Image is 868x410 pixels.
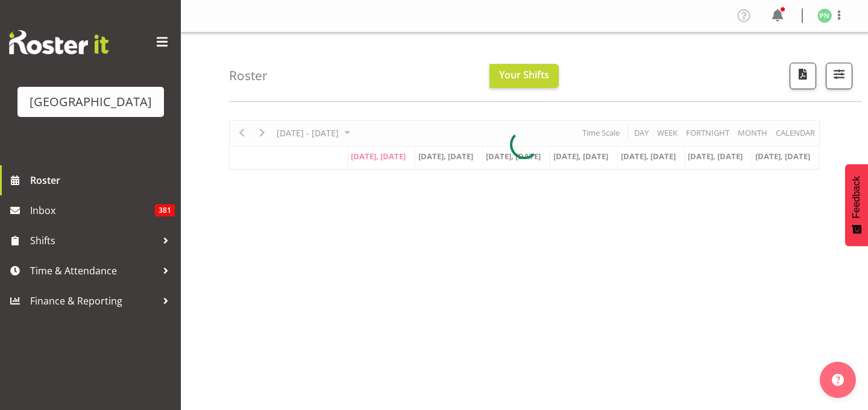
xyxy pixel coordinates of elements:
button: Feedback - Show survey [845,164,868,246]
img: penny-navidad674.jpg [817,8,832,23]
img: help-xxl-2.png [832,374,844,386]
span: Feedback [851,176,862,218]
span: Time & Attendance [30,262,157,280]
button: Filter Shifts [826,63,852,89]
h4: Roster [229,69,268,83]
span: Inbox [30,201,155,219]
span: Your Shifts [499,68,549,81]
img: Rosterit website logo [9,30,108,54]
span: Roster [30,171,175,189]
div: [GEOGRAPHIC_DATA] [30,93,152,111]
button: Your Shifts [489,64,559,88]
button: Download a PDF of the roster according to the set date range. [790,63,816,89]
span: Shifts [30,232,157,250]
span: Finance & Reporting [30,292,157,310]
span: 381 [155,204,175,216]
